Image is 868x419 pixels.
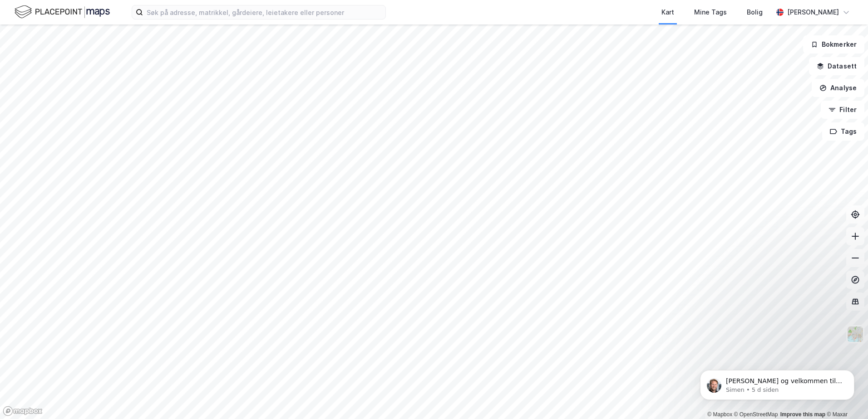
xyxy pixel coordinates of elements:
[780,411,825,418] a: Improve this map
[803,35,864,54] button: Bokmerker
[822,122,864,141] button: Tags
[3,406,43,416] a: Mapbox homepage
[809,57,864,75] button: Datasett
[694,7,727,18] div: Mine Tags
[812,79,864,97] button: Analyse
[747,7,763,18] div: Bolig
[143,5,385,19] input: Søk på adresse, matrikkel, gårdeiere, leietakere eller personer
[734,411,778,418] a: OpenStreetMap
[661,7,674,18] div: Kart
[707,411,732,418] a: Mapbox
[821,101,864,119] button: Filter
[847,326,864,343] img: Z
[15,4,110,20] img: logo.f888ab2527a4732fd821a326f86c7f29.svg
[686,351,868,414] iframe: Intercom notifications melding
[787,7,839,18] div: [PERSON_NAME]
